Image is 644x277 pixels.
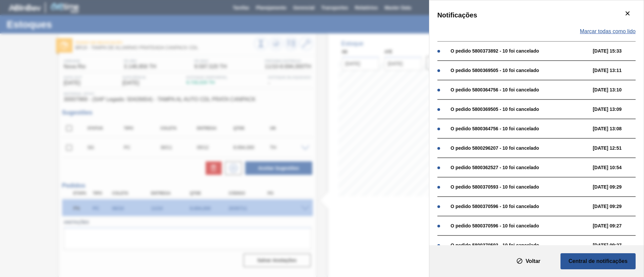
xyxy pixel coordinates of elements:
[593,204,642,209] span: [DATE] 09:29
[593,145,642,151] span: [DATE] 12:51
[593,223,642,228] span: [DATE] 09:27
[450,184,589,190] div: O pedido 5800370593 - 10 foi cancelado
[593,48,642,54] span: [DATE] 15:33
[450,68,589,73] div: O pedido 5800369505 - 10 foi cancelado
[450,87,589,92] div: O pedido 5800364756 - 10 foi cancelado
[450,48,589,54] div: O pedido 5800373892 - 10 foi cancelado
[580,28,636,34] span: Marcar todas como lido
[593,68,642,73] span: [DATE] 13:11
[450,107,589,112] div: O pedido 5800369505 - 10 foi cancelado
[593,184,642,190] span: [DATE] 09:29
[450,126,589,131] div: O pedido 5800364756 - 10 foi cancelado
[593,126,642,131] span: [DATE] 13:08
[450,243,589,248] div: O pedido 5800370593 - 10 foi cancelado
[450,204,589,209] div: O pedido 5800370596 - 10 foi cancelado
[450,165,589,170] div: O pedido 5800362527 - 10 foi cancelado
[593,87,642,92] span: [DATE] 13:10
[593,243,642,248] span: [DATE] 09:27
[450,223,589,228] div: O pedido 5800370596 - 10 foi cancelado
[593,107,642,112] span: [DATE] 13:09
[450,145,589,151] div: O pedido 5800296207 - 10 foi cancelado
[593,165,642,170] span: [DATE] 10:54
